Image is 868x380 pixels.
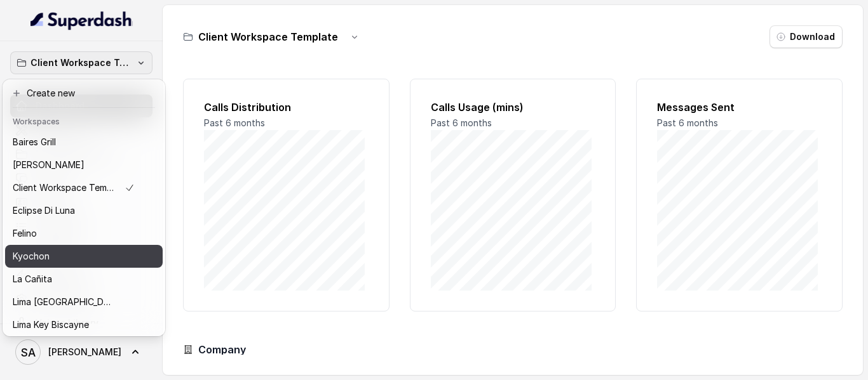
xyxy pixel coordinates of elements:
[13,134,56,150] p: Baires Grill
[13,294,114,310] p: Lima [GEOGRAPHIC_DATA]
[5,82,163,105] button: Create new
[13,157,85,173] p: [PERSON_NAME]
[13,272,52,287] p: La Cañita
[31,55,132,70] p: Client Workspace Template
[13,249,50,264] p: Kyochon
[10,51,153,74] button: Client Workspace Template
[13,203,75,218] p: Eclipse Di Luna
[5,110,163,131] header: Workspaces
[13,317,89,332] p: Lima Key Biscayne
[13,180,114,195] p: Client Workspace Template
[3,79,165,336] div: Client Workspace Template
[13,226,37,241] p: Felino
